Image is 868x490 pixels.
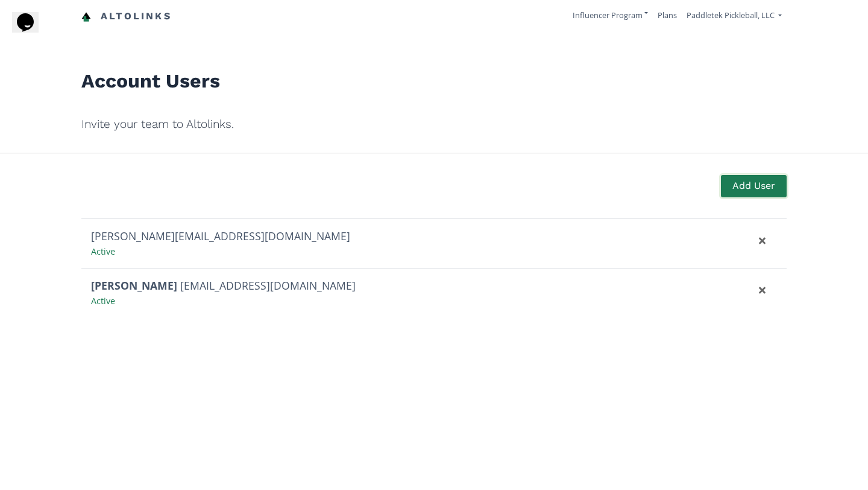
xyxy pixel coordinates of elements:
span: Active [91,246,115,257]
span: Active [91,295,115,307]
a: Paddletek Pickleball, LLC [687,10,782,24]
a: Plans [658,10,677,21]
a: Altolinks [81,7,172,27]
a: Influencer Program [573,10,648,21]
h1: Account Users [81,43,787,100]
iframe: chat widget [12,12,51,48]
div: [PERSON_NAME][EMAIL_ADDRESS][DOMAIN_NAME] [91,229,350,244]
img: favicon-32x32.png [81,12,91,22]
h2: Invite your team to Altolinks. [81,109,787,139]
strong: [PERSON_NAME] [91,278,177,293]
span: Paddletek Pickleball, LLC [687,10,775,21]
button: Add User [719,173,788,199]
div: [EMAIL_ADDRESS][DOMAIN_NAME] [91,278,356,293]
